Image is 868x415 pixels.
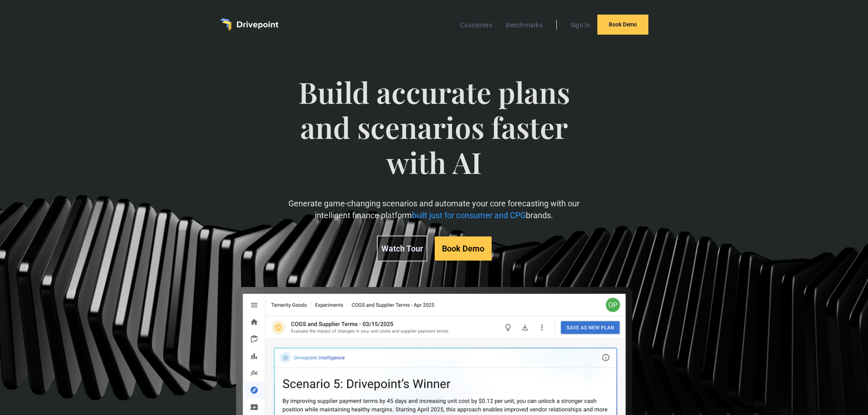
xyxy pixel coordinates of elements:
a: Sign In [566,19,595,31]
a: Book Demo [435,236,492,261]
span: Build accurate plans and scenarios faster with AI [284,75,584,198]
p: Generate game-changing scenarios and automate your core forecasting with our intelligent finance ... [284,198,584,220]
a: home [220,18,278,31]
a: Watch Tour [377,236,427,261]
a: Customers [456,19,497,31]
a: Benchmarks [501,19,547,31]
span: built just for consumer and CPG [412,210,526,220]
a: Book Demo [597,15,648,35]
